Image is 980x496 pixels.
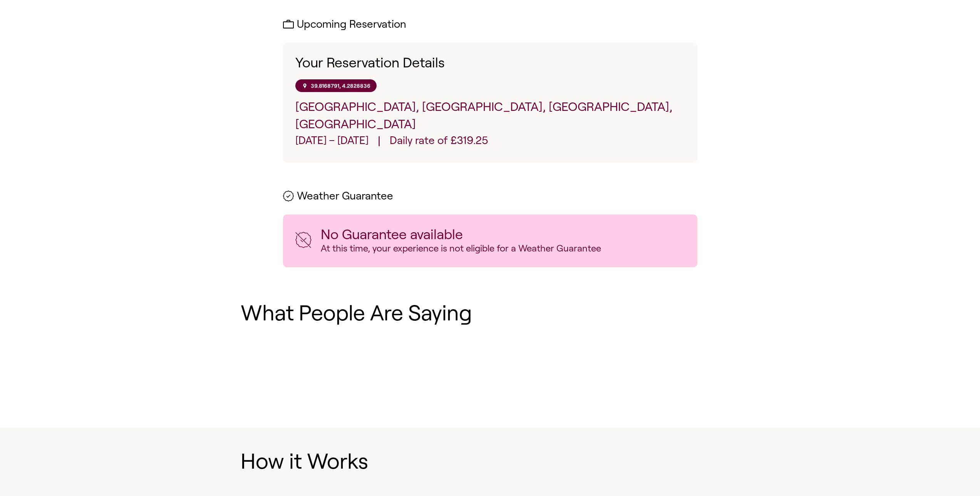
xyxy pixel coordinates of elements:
p: [DATE] – [DATE] [295,133,369,150]
h2: Weather Guarantee [283,190,697,202]
p: 39.8168791, 4.2828836 [311,82,370,89]
p: No Guarantee available [321,227,601,242]
h2: Upcoming Reservation [283,18,697,30]
p: Daily rate of £319.25 [390,133,488,150]
h1: How it Works [241,449,740,473]
h1: What People Are Saying [241,301,740,325]
span: | [378,133,380,150]
p: At this time, your experience is not eligible for a Weather Guarantee [321,242,601,255]
p: [GEOGRAPHIC_DATA], [GEOGRAPHIC_DATA], [GEOGRAPHIC_DATA], [GEOGRAPHIC_DATA] [295,98,685,133]
h1: Your Reservation Details [295,55,685,70]
iframe: Customer reviews powered by Trustpilot [241,346,740,400]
